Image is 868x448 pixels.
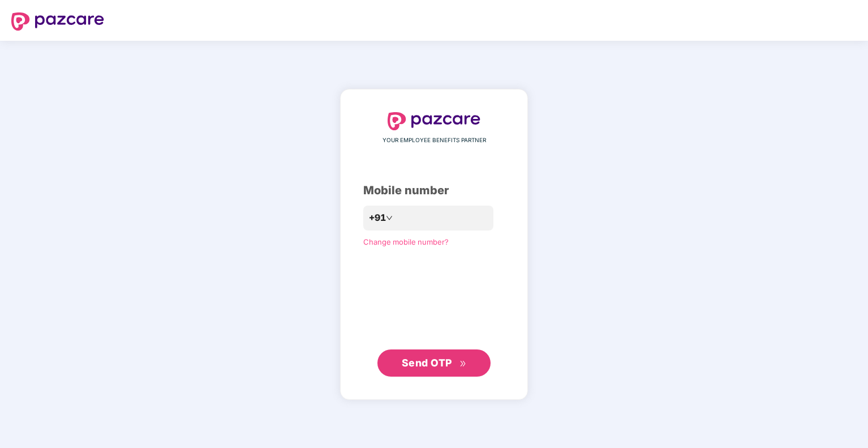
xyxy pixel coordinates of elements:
[459,360,467,368] span: double-right
[369,211,386,225] span: +91
[377,349,491,377] button: Send OTPdouble-right
[363,182,505,199] div: Mobile number
[386,215,393,221] span: down
[388,112,480,130] img: logo
[402,357,452,369] span: Send OTP
[363,237,449,246] a: Change mobile number?
[11,12,104,31] img: logo
[383,136,486,145] span: YOUR EMPLOYEE BENEFITS PARTNER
